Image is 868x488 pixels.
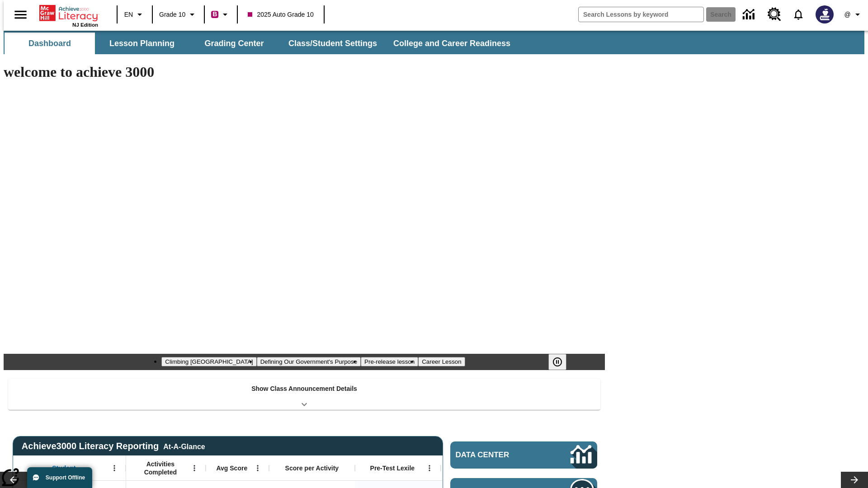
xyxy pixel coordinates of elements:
span: Score per Activity [285,464,339,472]
button: Support Offline [27,467,92,488]
span: Student [52,464,75,472]
button: Select a new avatar [810,3,839,26]
a: Resource Center, Will open in new tab [762,2,787,27]
div: Home [39,3,98,28]
button: Lesson Planning [97,33,187,54]
button: Language: EN, Select a language [120,6,149,23]
span: 2025 Auto Grade 10 [248,10,313,19]
div: At-A-Glance [163,441,205,451]
button: Grade: Grade 10, Select a grade [156,6,201,23]
button: Open side menu [7,1,34,28]
span: Activities Completed [131,460,190,476]
button: Class/Student Settings [281,33,384,54]
button: Open Menu [108,461,121,475]
span: Achieve3000 Literacy Reporting [22,441,205,451]
a: Data Center [737,2,762,27]
a: Home [39,4,98,22]
button: Open Menu [251,461,264,475]
span: Avg Score [216,464,247,472]
span: Pre-Test Lexile [370,464,415,472]
h1: welcome to achieve 3000 [4,64,605,80]
div: SubNavbar [4,33,519,54]
button: Grading Center [189,33,279,54]
div: Pause [548,354,576,370]
button: Slide 3 Pre-release lesson [361,357,418,366]
button: Boost Class color is violet red. Change class color [208,6,234,23]
p: Show Class Announcement Details [251,384,357,394]
button: Slide 4 Career Lesson [418,357,465,366]
span: Grade 10 [159,10,185,19]
span: NJ Edition [72,22,98,28]
button: Slide 2 Defining Our Government's Purpose [257,357,361,366]
button: Open Menu [423,461,436,475]
img: Avatar [816,5,834,23]
a: Notifications [787,3,810,26]
button: Profile/Settings [839,6,868,23]
span: Data Center [456,450,540,460]
button: Pause [548,354,566,370]
button: Slide 1 Climbing Mount Tai [161,357,256,366]
div: Show Class Announcement Details [8,379,600,410]
input: search field [579,7,703,22]
a: Data Center [450,441,597,469]
button: Lesson carousel, Next [841,472,868,488]
button: Dashboard [5,33,95,54]
span: EN [124,10,133,19]
div: SubNavbar [4,31,864,54]
span: @ [844,10,850,19]
button: College and Career Readiness [386,33,518,54]
span: Support Offline [46,474,85,481]
span: B [212,9,217,20]
button: Open Menu [188,461,201,475]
